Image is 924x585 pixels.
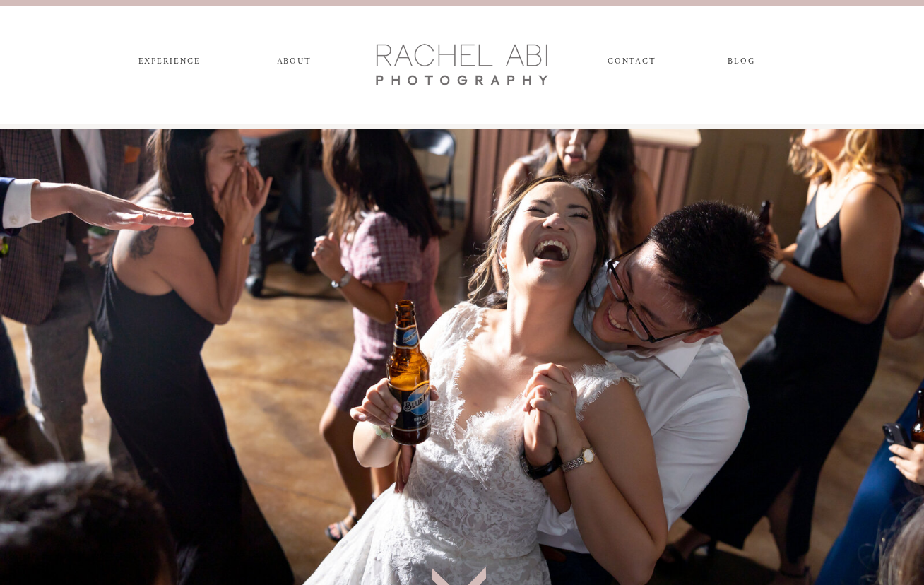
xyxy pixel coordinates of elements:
a: CONTACT [608,57,655,72]
a: experience [132,57,206,72]
a: ABOUT [274,57,314,72]
a: blog [716,57,767,72]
